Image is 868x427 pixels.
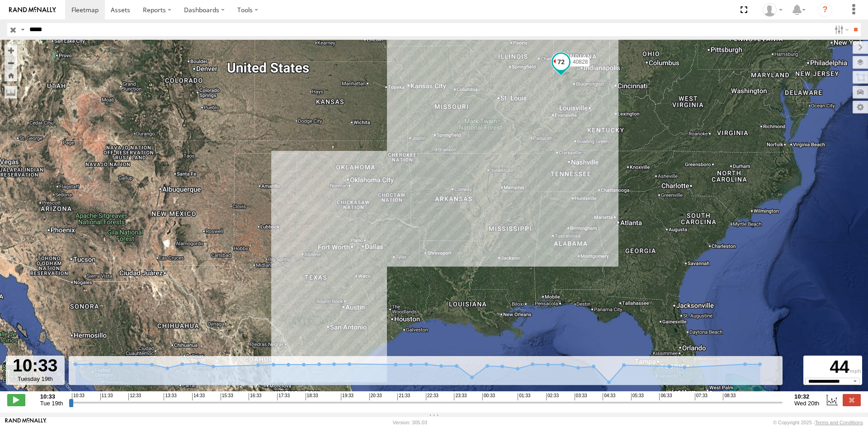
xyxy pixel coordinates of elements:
[192,393,205,400] span: 14:33
[794,400,819,407] span: Wed 20th Aug 2025
[805,357,861,378] div: 44
[659,393,672,400] span: 06:33
[40,393,63,400] strong: 10:33
[5,69,17,81] button: Zoom Home
[249,393,261,400] span: 16:33
[818,3,832,17] i: ?
[723,393,736,400] span: 08:33
[221,393,233,400] span: 15:33
[128,393,141,400] span: 12:33
[393,420,427,425] div: Version: 305.03
[518,393,530,400] span: 01:33
[341,393,354,400] span: 19:33
[397,393,410,400] span: 21:33
[759,3,786,17] div: Carlos Ortiz
[100,393,113,400] span: 11:33
[631,393,644,400] span: 05:33
[575,393,587,400] span: 03:33
[482,393,495,400] span: 00:33
[853,101,868,113] label: Map Settings
[5,44,17,56] button: Zoom in
[5,86,17,99] label: Measure
[72,393,85,400] span: 10:33
[277,393,290,400] span: 17:33
[369,393,382,400] span: 20:33
[454,393,467,400] span: 23:33
[306,393,318,400] span: 18:33
[794,393,819,400] strong: 10:32
[573,59,588,65] span: 40828
[164,393,176,400] span: 13:33
[426,393,439,400] span: 22:33
[831,23,850,36] label: Search Filter Options
[7,394,25,406] label: Play/Stop
[40,400,63,407] span: Tue 19th Aug 2025
[546,393,559,400] span: 02:33
[773,420,863,425] div: © Copyright 2025 -
[5,56,17,69] button: Zoom out
[695,393,708,400] span: 07:33
[843,394,861,406] label: Close
[815,420,863,425] a: Terms and Conditions
[19,23,26,36] label: Search Query
[9,7,56,13] img: rand-logo.svg
[603,393,615,400] span: 04:33
[5,418,47,427] a: Visit our Website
